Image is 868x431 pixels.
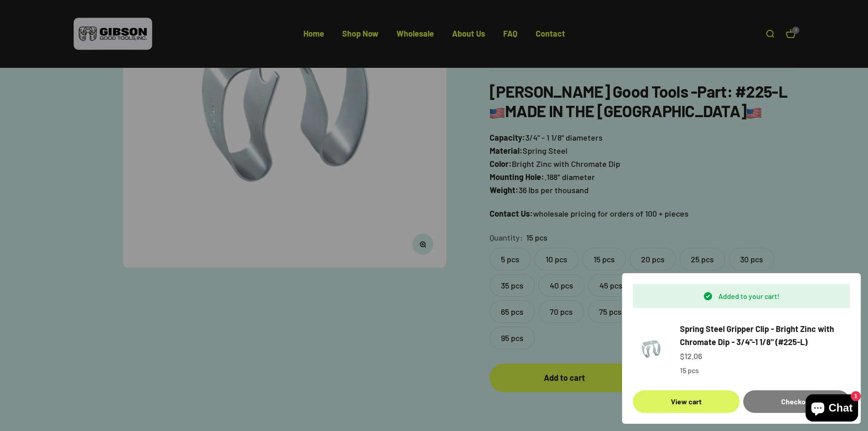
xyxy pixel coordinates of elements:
p: 15 pcs [680,365,850,376]
div: Checkout [754,396,839,407]
sale-price: $12.06 [680,350,702,363]
inbox-online-store-chat: Shopify online store chat [803,394,861,424]
div: Added to your cart! [633,284,850,308]
a: View cart [633,390,740,413]
button: Checkout [743,390,850,413]
a: Spring Steel Gripper Clip - Bright Zinc with Chromate Dip - 3/4"-1 1/8" (#225-L) [680,322,850,349]
img: Gripper clip, made & shipped from the USA! [633,331,669,367]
